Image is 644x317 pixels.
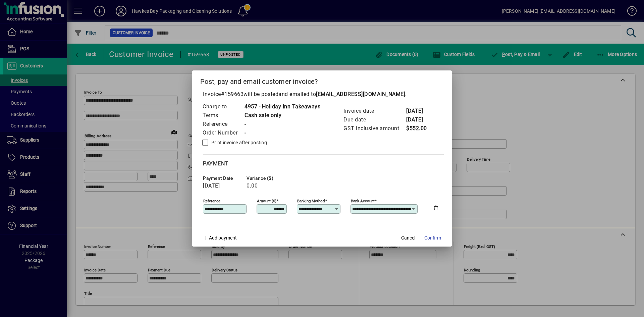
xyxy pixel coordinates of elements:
[202,128,244,137] td: Order Number
[278,91,405,97] span: and emailed to
[244,128,320,137] td: -
[244,120,320,128] td: -
[203,183,220,189] span: [DATE]
[202,102,244,111] td: Charge to
[424,234,441,242] span: Confirm
[202,120,244,128] td: Reference
[257,199,276,203] mat-label: Amount ($)
[244,111,320,120] td: Cash sale only
[316,91,405,97] b: [EMAIL_ADDRESS][DOMAIN_NAME]
[406,115,433,124] td: [DATE]
[351,199,375,203] mat-label: Bank Account
[221,91,244,97] span: #159663
[343,107,406,115] td: Invoice date
[406,107,433,115] td: [DATE]
[200,232,239,244] button: Add payment
[203,199,220,203] mat-label: Reference
[209,235,237,241] span: Add payment
[247,183,258,189] span: 0.00
[297,199,325,203] mat-label: Banking method
[192,70,452,90] h2: Post, pay and email customer invoice?
[247,176,287,181] span: Variance ($)
[203,160,228,167] span: Payment
[203,176,243,181] span: Payment date
[200,90,444,98] p: Invoice will be posted .
[343,115,406,124] td: Due date
[401,234,415,242] span: Cancel
[422,232,444,244] button: Confirm
[343,124,406,133] td: GST inclusive amount
[244,102,320,111] td: 4957 - Holiday Inn Takeaways
[406,124,433,133] td: $552.00
[202,111,244,120] td: Terms
[210,139,267,146] label: Print invoice after posting
[397,232,419,244] button: Cancel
